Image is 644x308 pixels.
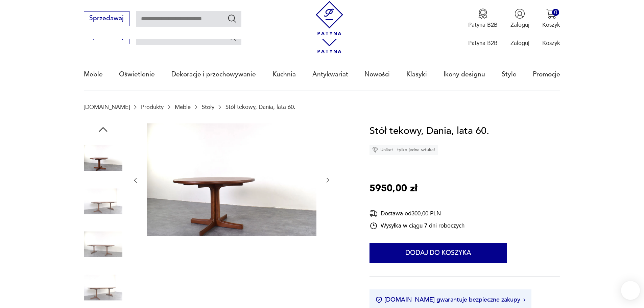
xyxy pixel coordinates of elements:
[84,225,122,264] img: Zdjęcie produktu Stół tekowy, Dania, lata 60.
[369,209,464,218] div: Dostawa od 300,00 PLN
[406,59,427,90] a: Klasyki
[369,222,464,230] div: Wysyłka w ciągu 7 dni roboczych
[510,39,529,47] p: Zaloguj
[225,104,295,110] p: Stół tekowy, Dania, lata 60.
[523,298,525,302] img: Ikona strzałki w prawo
[84,268,122,307] img: Zdjęcie produktu Stół tekowy, Dania, lata 60.
[546,8,556,19] img: Ikona koszyka
[369,181,417,196] p: 5950,00 zł
[84,34,129,40] a: Sprzedawaj
[468,8,498,29] a: Ikona medaluPatyna B2B
[227,14,237,23] button: Szukaj
[515,8,525,19] img: Ikonka użytkownika
[141,104,164,110] a: Produkty
[369,145,438,155] div: Unikat - tylko jedna sztuka!
[376,297,382,303] img: Ikona certyfikatu
[84,16,129,22] a: Sprzedawaj
[202,104,214,110] a: Stoły
[364,59,390,90] a: Nowości
[533,59,560,90] a: Promocje
[542,39,560,47] p: Koszyk
[272,59,296,90] a: Kuchnia
[119,59,155,90] a: Oświetlenie
[84,182,122,220] img: Zdjęcie produktu Stół tekowy, Dania, lata 60.
[369,123,489,139] h1: Stół tekowy, Dania, lata 60.
[510,8,529,29] button: Zaloguj
[502,59,517,90] a: Style
[468,21,498,29] p: Patyna B2B
[171,59,256,90] a: Dekoracje i przechowywanie
[542,21,560,29] p: Koszyk
[369,243,507,263] button: Dodaj do koszyka
[478,8,488,19] img: Ikona medalu
[444,59,485,90] a: Ikony designu
[227,32,237,42] button: Szukaj
[84,139,122,177] img: Zdjęcie produktu Stół tekowy, Dania, lata 60.
[175,104,191,110] a: Meble
[376,295,525,304] button: [DOMAIN_NAME] gwarantuje bezpieczne zakupy
[552,9,559,16] div: 0
[369,209,378,218] img: Ikona dostawy
[372,147,378,153] img: Ikona diamentu
[312,1,347,35] img: Patyna - sklep z meblami i dekoracjami vintage
[312,59,348,90] a: Antykwariat
[542,8,560,29] button: 0Koszyk
[84,59,103,90] a: Meble
[468,8,498,29] button: Patyna B2B
[84,11,129,26] button: Sprzedawaj
[621,281,640,300] iframe: Smartsupp widget button
[147,123,316,236] img: Zdjęcie produktu Stół tekowy, Dania, lata 60.
[468,39,498,47] p: Patyna B2B
[510,21,529,29] p: Zaloguj
[84,104,130,110] a: [DOMAIN_NAME]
